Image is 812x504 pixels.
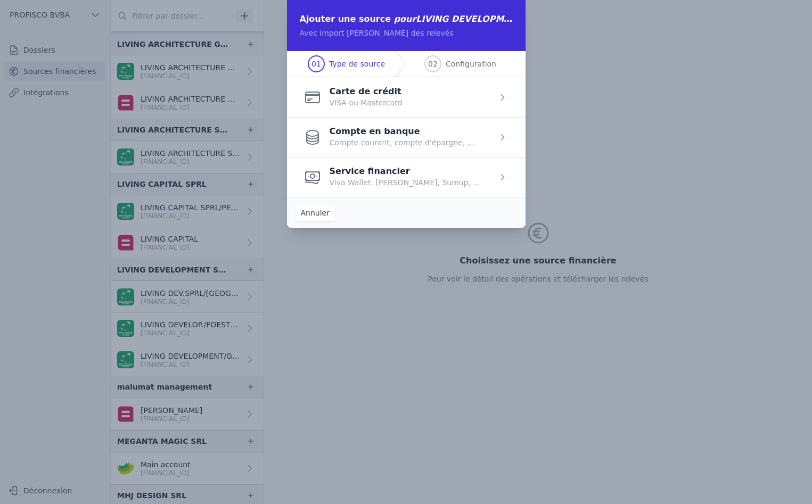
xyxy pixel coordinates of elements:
button: Carte de crédit VISA ou Mastercard [304,88,403,106]
button: Annuler [296,204,335,221]
span: 01 [311,59,321,69]
span: Type de source [329,59,385,69]
nav: Progress [287,51,526,77]
p: Compte en banque [330,128,474,135]
h2: Ajouter une source [300,13,513,26]
span: Configuration [446,59,496,69]
button: Service financier Viva Wallet, [PERSON_NAME], Sumup, ... [304,168,480,186]
span: 02 [428,59,438,69]
p: Carte de crédit [330,88,403,95]
p: Avec import [PERSON_NAME] des relevés [300,28,513,38]
span: pour LIVING DEVELOPMENT SPRL [394,14,550,24]
p: Service financier [330,168,480,175]
button: Compte en banque Compte courant, compte d'épargne, ... [304,128,474,146]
